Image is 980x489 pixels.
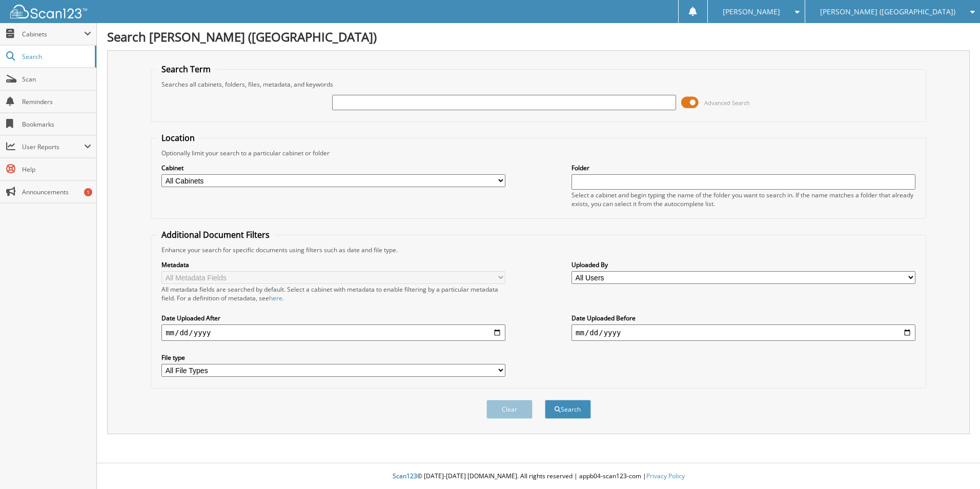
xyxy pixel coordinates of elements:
h1: Search [PERSON_NAME] ([GEOGRAPHIC_DATA]) [107,28,970,45]
span: Announcements [22,188,91,196]
legend: Location [156,132,200,144]
label: Date Uploaded After [161,314,505,322]
div: Enhance your search for specific documents using filters such as date and file type. [156,246,921,254]
div: Select a cabinet and begin typing the name of the folder you want to search in. If the name match... [571,191,915,208]
a: Privacy Policy [646,472,685,480]
label: Cabinet [161,164,505,172]
span: Scan123 [393,472,417,480]
span: Scan [22,75,91,84]
input: end [571,324,915,341]
div: All metadata fields are searched by default. Select a cabinet with metadata to enable filtering b... [161,285,505,302]
label: Date Uploaded Before [571,314,915,322]
legend: Additional Document Filters [156,229,275,240]
span: Cabinets [22,30,84,38]
label: Metadata [161,260,505,269]
span: Advanced Search [704,99,750,107]
span: Bookmarks [22,120,91,129]
span: [PERSON_NAME] ([GEOGRAPHIC_DATA]) [820,9,955,15]
div: 1 [84,188,92,196]
div: Searches all cabinets, folders, files, metadata, and keywords [156,80,921,89]
img: scan123-logo-white.svg [10,5,87,18]
span: Search [22,52,90,61]
div: © [DATE]-[DATE] [DOMAIN_NAME]. All rights reserved | appb04-scan123-com | [97,464,980,489]
span: User Reports [22,142,84,151]
span: [PERSON_NAME] [723,9,780,15]
label: Folder [571,164,915,172]
label: Uploaded By [571,260,915,269]
label: File type [161,353,505,362]
input: start [161,324,505,341]
div: Optionally limit your search to a particular cabinet or folder [156,149,921,157]
span: Reminders [22,97,91,106]
legend: Search Term [156,64,216,75]
span: Help [22,165,91,174]
a: here [269,294,282,302]
button: Search [545,400,591,419]
button: Clear [486,400,533,419]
